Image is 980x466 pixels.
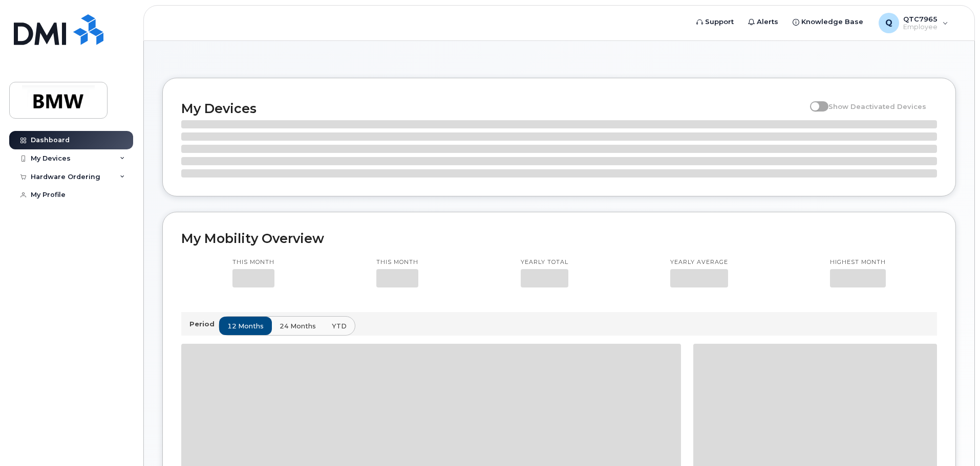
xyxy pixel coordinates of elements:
p: Highest month [830,258,886,267]
span: Show Deactivated Devices [828,102,926,110]
h2: My Devices [181,101,805,116]
input: Show Deactivated Devices [810,97,818,105]
span: YTD [332,321,347,331]
p: This month [376,258,418,267]
p: Yearly average [670,258,728,267]
p: Period [189,319,219,329]
span: 24 months [280,321,316,331]
p: This month [232,258,274,267]
h2: My Mobility Overview [181,231,937,246]
p: Yearly total [521,258,568,267]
